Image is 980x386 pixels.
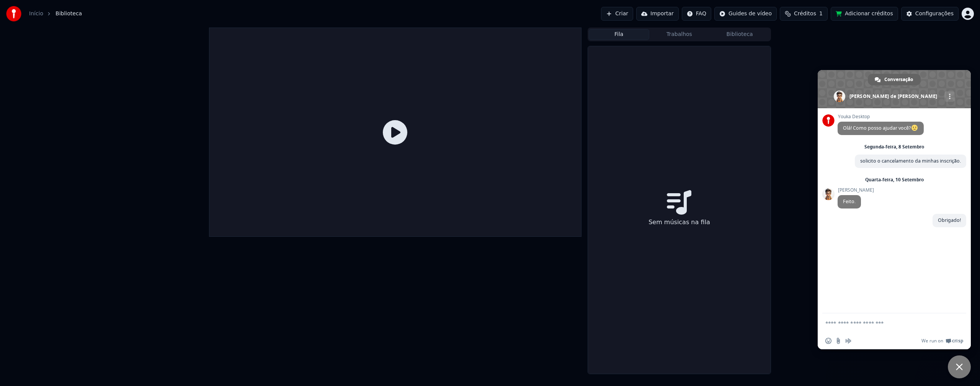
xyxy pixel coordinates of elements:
button: FAQ [682,7,711,21]
button: Trabalhos [649,29,710,40]
button: Biblioteca [709,29,770,40]
button: Configurações [901,7,959,21]
button: Criar [601,7,633,21]
span: Créditos [794,10,816,18]
span: 1 [819,10,823,18]
span: [PERSON_NAME] [838,187,874,193]
button: Fila [589,29,649,40]
button: Guides de vídeo [714,7,777,21]
span: Mensagem de áudio [845,338,851,344]
span: Crisp [952,338,963,344]
span: solicito o cancelamento da minhas inscrição. [860,158,961,164]
textarea: Escreva sua mensagem... [825,320,946,327]
span: Olá! Como posso ajudar você? [843,125,918,131]
a: We run onCrisp [921,338,963,344]
span: Feito. [843,198,856,205]
button: Créditos1 [780,7,828,21]
span: Obrigado! [938,217,961,223]
a: Início [29,10,43,18]
nav: breadcrumb [29,10,82,18]
div: Bate-papo [948,355,971,378]
button: Adicionar créditos [831,7,898,21]
span: Enviar um arquivo [835,338,841,344]
img: youka [6,6,21,21]
span: Youka Desktop [838,114,924,119]
div: Conversação [868,74,921,85]
div: Mais canais [944,91,955,102]
div: Quarta-feira, 10 Setembro [865,178,924,182]
button: Importar [636,7,679,21]
span: We run on [921,338,943,344]
span: Inserir um emoticon [825,338,831,344]
div: Configurações [915,10,954,18]
div: Sem músicas na fila [645,215,713,230]
div: Segunda-feira, 8 Setembro [864,145,924,149]
span: Conversação [884,74,913,85]
span: Biblioteca [56,10,82,18]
